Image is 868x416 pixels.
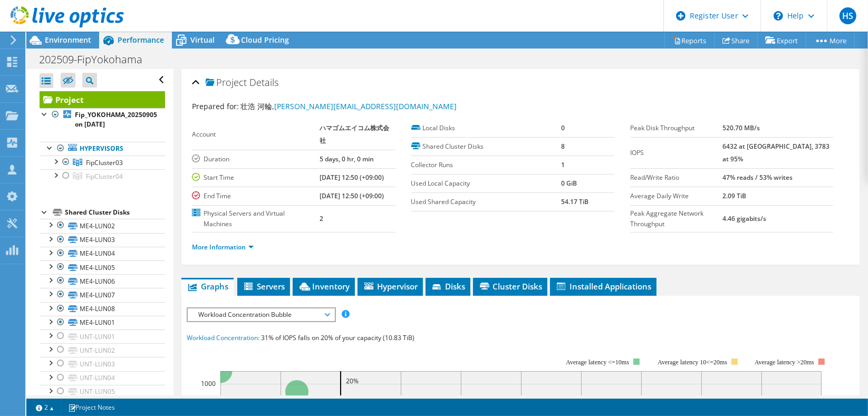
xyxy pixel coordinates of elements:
tspan: Average latency <=10ms [566,359,629,366]
b: 54.17 TiB [562,197,589,206]
label: Duration [192,154,320,165]
b: [DATE] 12:50 (+09:00) [320,191,384,200]
a: FipCluster04 [40,169,165,183]
span: FipCluster03 [86,158,123,167]
span: 壮浩 河輪, [240,101,457,111]
b: Fip_YOKOHAMA_20250905 on [DATE] [75,110,157,129]
text: Average latency >20ms [755,359,814,366]
b: 6432 at [GEOGRAPHIC_DATA], 3783 at 95% [722,142,830,163]
b: ハマゴムエイコム株式会社 [320,123,389,145]
label: Physical Servers and Virtual Machines [192,208,320,229]
a: More [806,32,855,49]
a: ME4-LUN07 [40,288,165,302]
span: Hypervisor [363,281,418,292]
a: UNT-LUN03 [40,357,165,371]
b: 1 [562,160,565,169]
b: 0 [562,123,565,132]
a: ME4-LUN04 [40,247,165,260]
label: Read/Write Ratio [630,172,722,183]
a: ME4-LUN03 [40,233,165,247]
b: 2 [320,214,323,223]
h1: 202509-FipYokohama [34,54,159,65]
a: ME4-LUN02 [40,219,165,233]
b: 4.46 gigabits/s [722,214,766,223]
span: Disks [431,281,465,292]
label: Local Disks [411,123,562,133]
a: UNT-LUN04 [40,371,165,385]
span: HS [840,7,856,24]
a: Export [757,32,806,49]
span: Inventory [298,281,350,292]
a: Fip_YOKOHAMA_20250905 on [DATE] [40,108,165,131]
a: ME4-LUN01 [40,316,165,330]
span: Performance [118,35,164,45]
label: Used Shared Capacity [411,197,562,207]
b: 8 [562,142,565,151]
label: Collector Runs [411,160,562,170]
a: More Information [192,243,254,251]
label: Average Daily Write [630,191,722,201]
a: Project Notes [61,401,122,414]
a: Reports [664,32,715,49]
a: UNT-LUN01 [40,330,165,343]
span: Cluster Disks [478,281,542,292]
b: 520.70 MB/s [722,123,760,132]
a: ME4-LUN08 [40,302,165,316]
b: 5 days, 0 hr, 0 min [320,154,374,163]
span: Graphs [187,281,228,292]
label: Shared Cluster Disks [411,141,562,152]
a: UNT-LUN02 [40,343,165,357]
label: Peak Aggregate Network Throughput [630,208,722,229]
label: Start Time [192,172,320,183]
a: FipCluster03 [40,156,165,169]
a: Project [40,91,165,108]
label: IOPS [630,148,722,158]
label: End Time [192,191,320,201]
div: Shared Cluster Disks [65,206,165,219]
span: 31% of IOPS falls on 20% of your capacity (10.83 TiB) [261,333,414,342]
span: Cloud Pricing [241,35,289,45]
a: ME4-LUN05 [40,260,165,274]
a: [PERSON_NAME][EMAIL_ADDRESS][DOMAIN_NAME] [274,101,457,111]
label: Used Local Capacity [411,178,562,189]
span: Workload Concentration: [187,333,259,342]
a: ME4-LUN06 [40,274,165,288]
b: 0 GiB [562,179,577,188]
span: Virtual [190,35,215,45]
a: 2 [28,401,61,414]
svg: \n [774,11,783,21]
b: 2.09 TiB [722,191,746,200]
label: Prepared for: [192,101,239,111]
tspan: Average latency 10<=20ms [658,359,727,366]
span: Servers [243,281,285,292]
a: Hypervisors [40,142,165,156]
text: 1000 [201,379,216,388]
span: Environment [45,35,91,45]
a: Share [715,32,758,49]
text: 20% [346,376,359,385]
span: Details [249,76,278,89]
span: Workload Concentration Bubble [193,308,329,321]
label: Account [192,129,320,140]
span: FipCluster04 [86,172,123,181]
span: Installed Applications [555,281,651,292]
b: [DATE] 12:50 (+09:00) [320,173,384,182]
span: Project [206,78,247,88]
label: Peak Disk Throughput [630,123,722,133]
b: 47% reads / 53% writes [722,173,793,182]
a: UNT-LUN05 [40,385,165,399]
